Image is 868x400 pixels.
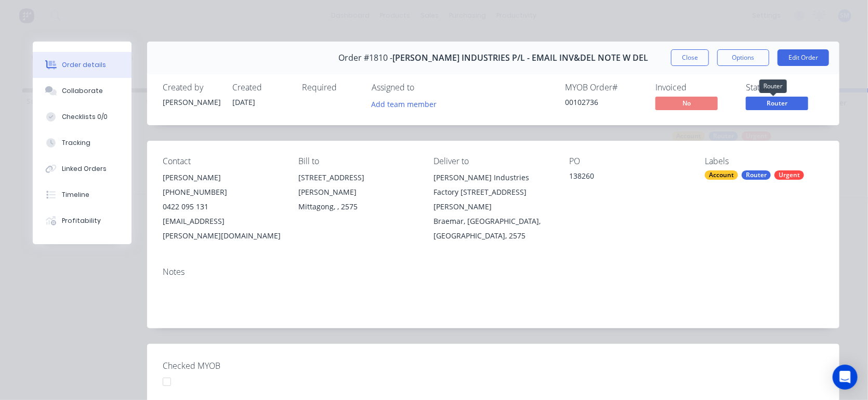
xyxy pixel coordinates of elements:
[717,49,769,66] button: Options
[163,359,293,372] label: Checked MYOB
[33,208,131,234] button: Profitability
[33,156,131,182] button: Linked Orders
[62,86,103,96] div: Collaborate
[163,83,220,92] div: Created by
[62,138,90,148] div: Tracking
[655,83,733,92] div: Invoiced
[372,83,476,92] div: Assigned to
[434,170,553,214] div: [PERSON_NAME] Industries Factory [STREET_ADDRESS][PERSON_NAME]
[569,156,688,166] div: PO
[302,83,359,92] div: Required
[705,170,738,180] div: Account
[33,104,131,130] button: Checklists 0/0
[434,156,553,166] div: Deliver to
[298,199,417,214] div: Mittagong, , 2575
[232,97,255,107] span: [DATE]
[759,79,787,93] div: Router
[163,267,824,277] div: Notes
[163,170,282,185] div: [PERSON_NAME]
[392,53,648,63] span: [PERSON_NAME] INDUSTRIES P/L - EMAIL INV&DEL NOTE W DEL
[163,214,282,243] div: [EMAIL_ADDRESS][PERSON_NAME][DOMAIN_NAME]
[778,49,829,66] button: Edit Order
[33,130,131,156] button: Tracking
[372,97,442,111] button: Add team member
[298,170,417,214] div: [STREET_ADDRESS][PERSON_NAME]Mittagong, , 2575
[298,170,417,199] div: [STREET_ADDRESS][PERSON_NAME]
[62,216,101,225] div: Profitability
[746,97,808,110] span: Router
[565,83,643,92] div: MYOB Order #
[655,97,718,110] span: No
[434,214,553,243] div: Braemar, [GEOGRAPHIC_DATA], [GEOGRAPHIC_DATA], 2575
[33,78,131,104] button: Collaborate
[338,53,392,63] span: Order #1810 -
[833,365,858,390] div: Open Intercom Messenger
[569,170,688,185] div: 138260
[366,97,442,111] button: Add team member
[163,97,220,108] div: [PERSON_NAME]
[62,60,106,70] div: Order details
[746,97,808,112] button: Router
[565,97,643,108] div: 00102736
[33,52,131,78] button: Order details
[62,112,108,122] div: Checklists 0/0
[163,170,282,243] div: [PERSON_NAME][PHONE_NUMBER]0422 095 131[EMAIL_ADDRESS][PERSON_NAME][DOMAIN_NAME]
[671,49,709,66] button: Close
[434,170,553,243] div: [PERSON_NAME] Industries Factory [STREET_ADDRESS][PERSON_NAME]Braemar, [GEOGRAPHIC_DATA], [GEOGRA...
[33,182,131,208] button: Timeline
[163,199,282,214] div: 0422 095 131
[774,170,804,180] div: Urgent
[62,164,107,174] div: Linked Orders
[163,156,282,166] div: Contact
[746,83,824,92] div: Status
[705,156,824,166] div: Labels
[232,83,290,92] div: Created
[742,170,771,180] div: Router
[62,190,89,199] div: Timeline
[298,156,417,166] div: Bill to
[163,185,282,199] div: [PHONE_NUMBER]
